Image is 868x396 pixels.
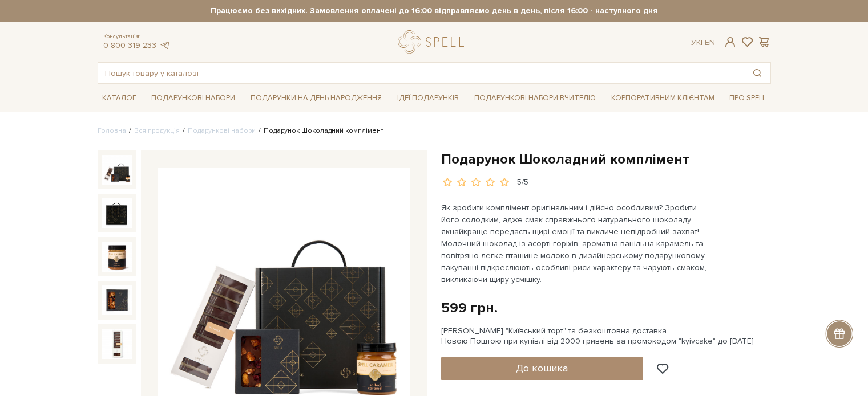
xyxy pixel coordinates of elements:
h1: Подарунок Шоколадний комплімент [441,150,771,168]
a: Про Spell [725,89,770,107]
a: telegram [159,40,171,50]
div: Ук [691,38,715,48]
a: 0 800 319 233 [103,40,156,50]
a: Подарункові набори [188,126,256,135]
div: 5/5 [517,177,528,188]
input: Пошук товару у каталозі [98,63,744,83]
a: En [705,38,715,47]
a: Подарункові набори Вчителю [470,88,600,108]
li: Подарунок Шоколадний комплімент [256,126,383,136]
button: До кошика [441,357,644,380]
button: Пошук товару у каталозі [744,63,770,83]
img: Подарунок Шоколадний комплімент [102,329,132,358]
a: Корпоративним клієнтам [607,89,719,107]
span: Консультація: [103,33,171,40]
div: [PERSON_NAME] "Київський торт" та безкоштовна доставка Новою Поштою при купівлі від 2000 гривень ... [441,326,771,346]
a: Вся продукція [134,126,180,135]
strong: Працюємо без вихідних. Замовлення оплачені до 16:00 відправляємо день в день, після 16:00 - насту... [98,6,771,16]
span: До кошика [516,362,568,374]
img: Подарунок Шоколадний комплімент [102,198,132,228]
a: logo [398,30,469,54]
a: Подарункові набори [147,89,240,107]
a: Ідеї подарунків [393,89,463,107]
div: 599 грн. [441,299,498,317]
a: Головна [98,126,126,135]
img: Подарунок Шоколадний комплімент [102,155,132,185]
img: Подарунок Шоколадний комплімент [102,285,132,315]
img: Подарунок Шоколадний комплімент [102,242,132,271]
span: | [701,38,703,47]
a: Подарунки на День народження [246,89,386,107]
a: Каталог [98,89,141,107]
p: Як зробити комплімент оригінальним і дійсно особливим? Зробити його солодким, адже смак справжньо... [441,202,709,285]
